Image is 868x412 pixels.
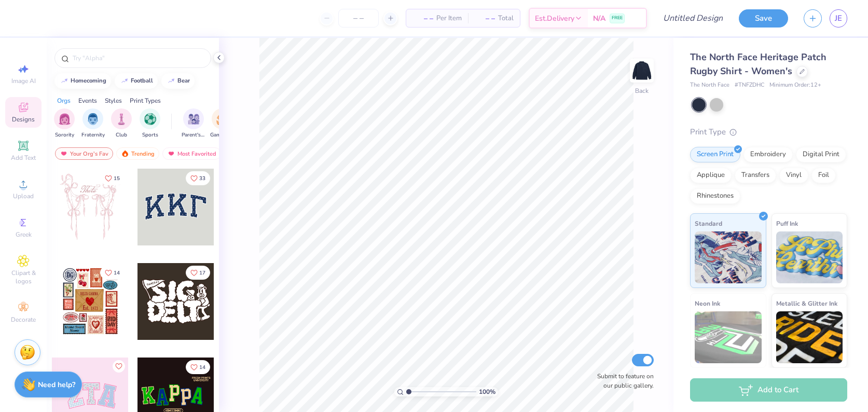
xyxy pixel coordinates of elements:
[591,372,654,390] label: Submit to feature on our public gallery.
[57,96,71,105] div: Orgs
[113,360,125,373] button: Like
[100,171,125,185] button: Like
[116,131,127,139] span: Club
[78,96,97,105] div: Events
[12,115,35,123] span: Designs
[11,77,36,85] span: Image AI
[16,230,32,239] span: Greek
[55,147,113,160] div: Your Org's Fav
[105,96,122,105] div: Styles
[182,131,205,139] span: Parent's Weekend
[161,73,195,89] button: bear
[690,168,732,183] div: Applique
[210,108,234,139] button: filter button
[739,9,788,28] button: Save
[144,113,156,125] img: Sports Image
[121,150,129,157] img: trending.gif
[177,78,190,84] div: bear
[54,108,75,139] div: filter for Sorority
[412,13,433,24] span: – –
[690,51,826,77] span: The North Face Heritage Patch Rugby Shirt - Women's
[72,53,204,63] input: Try "Alpha"
[140,108,160,139] div: filter for Sports
[199,176,205,181] span: 33
[830,9,847,28] a: JE
[60,78,68,84] img: trend_line.gif
[631,60,652,81] img: Back
[115,73,158,89] button: football
[140,108,160,139] button: filter button
[87,113,99,125] img: Fraternity Image
[735,168,776,183] div: Transfers
[690,188,740,204] div: Rhinestones
[210,131,234,139] span: Game Day
[54,108,75,139] button: filter button
[635,86,649,95] div: Back
[776,218,798,229] span: Puff Ink
[655,8,731,29] input: Untitled Design
[338,9,379,28] input: – –
[735,81,764,90] span: # TNFZDHC
[100,266,125,280] button: Like
[5,269,42,285] span: Clipart & logos
[188,113,200,125] img: Parent's Weekend Image
[776,231,843,283] img: Puff Ink
[535,13,574,24] span: Est. Delivery
[81,131,105,139] span: Fraternity
[199,270,205,276] span: 17
[776,311,843,363] img: Metallic & Glitter Ink
[131,78,153,84] div: football
[182,108,205,139] button: filter button
[612,15,623,22] span: FREE
[186,171,210,185] button: Like
[142,131,158,139] span: Sports
[54,73,111,89] button: homecoming
[60,150,68,157] img: most_fav.gif
[55,131,74,139] span: Sorority
[130,96,161,105] div: Print Types
[474,13,495,24] span: – –
[210,108,234,139] div: filter for Game Day
[167,150,175,157] img: most_fav.gif
[71,78,106,84] div: homecoming
[186,266,210,280] button: Like
[114,176,120,181] span: 15
[111,108,132,139] button: filter button
[186,360,210,374] button: Like
[695,231,762,283] img: Standard
[11,315,36,324] span: Decorate
[779,168,808,183] div: Vinyl
[167,78,175,84] img: trend_line.gif
[81,108,105,139] div: filter for Fraternity
[182,108,205,139] div: filter for Parent's Weekend
[796,147,846,162] div: Digital Print
[436,13,462,24] span: Per Item
[111,108,132,139] div: filter for Club
[593,13,605,24] span: N/A
[116,147,159,160] div: Trending
[120,78,129,84] img: trend_line.gif
[743,147,793,162] div: Embroidery
[216,113,228,125] img: Game Day Image
[479,387,495,396] span: 100 %
[811,168,836,183] div: Foil
[162,147,221,160] div: Most Favorited
[114,270,120,276] span: 14
[695,311,762,363] img: Neon Ink
[695,298,720,309] span: Neon Ink
[690,147,740,162] div: Screen Print
[769,81,821,90] span: Minimum Order: 12 +
[199,365,205,370] span: 14
[116,113,127,125] img: Club Image
[81,108,105,139] button: filter button
[59,113,71,125] img: Sorority Image
[835,12,842,24] span: JE
[38,380,75,390] strong: Need help?
[11,154,36,162] span: Add Text
[690,126,847,138] div: Print Type
[690,81,729,90] span: The North Face
[695,218,722,229] span: Standard
[776,298,837,309] span: Metallic & Glitter Ink
[13,192,34,200] span: Upload
[498,13,514,24] span: Total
